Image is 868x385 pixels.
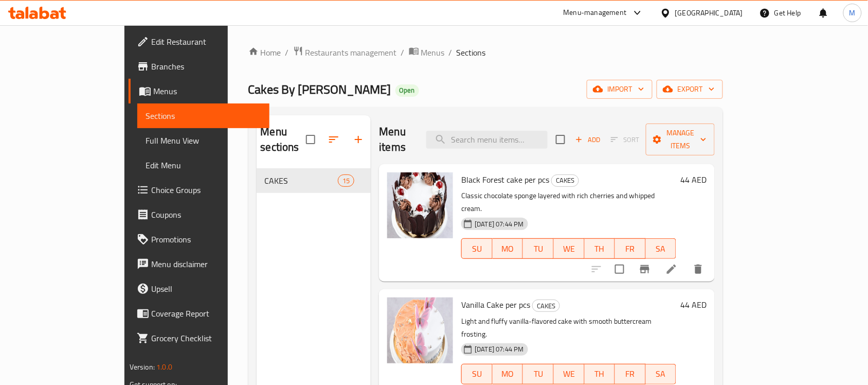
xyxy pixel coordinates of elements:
[387,297,453,363] img: Vanilla Cake per pcs
[338,174,354,187] div: items
[457,46,486,59] span: Sections
[129,202,269,227] a: Coupons
[129,301,269,326] a: Coverage Report
[137,128,269,153] a: Full Menu View
[248,78,391,101] span: Cakes By [PERSON_NAME]
[421,46,445,59] span: Menus
[257,164,371,197] nav: Menu sections
[609,258,630,280] span: Select to update
[129,29,269,54] a: Edit Restaurant
[523,364,554,384] button: TU
[650,366,673,381] span: SA
[589,241,611,256] span: TH
[129,252,269,276] a: Menu disclaimer
[686,257,711,282] button: delete
[646,364,677,384] button: SA
[604,132,646,148] span: Select section first
[585,364,616,384] button: TH
[449,46,453,59] li: /
[619,241,642,256] span: FR
[471,344,528,354] span: [DATE] 07:44 PM
[300,129,321,150] span: Select all sections
[646,124,715,155] button: Manage items
[426,131,548,149] input: search
[248,46,724,59] nav: breadcrumb
[554,238,585,259] button: WE
[615,238,646,259] button: FR
[466,241,488,256] span: SU
[461,172,549,187] span: Black Forest cake per pcs
[151,184,261,196] span: Choice Groups
[285,46,289,59] li: /
[395,86,419,95] span: Open
[532,300,560,312] div: CAKES
[680,297,707,312] h6: 44 AED
[129,54,269,79] a: Branches
[471,219,528,229] span: [DATE] 07:44 PM
[379,124,414,155] h2: Menu items
[595,83,644,96] span: import
[401,46,405,59] li: /
[558,366,581,381] span: WE
[523,238,554,259] button: TU
[129,178,269,202] a: Choice Groups
[632,257,657,282] button: Branch-specific-item
[257,168,371,193] div: CAKES15
[552,174,578,186] span: CAKES
[497,241,519,256] span: MO
[571,132,604,148] span: Add item
[587,80,653,99] button: import
[654,127,707,152] span: Manage items
[409,46,445,59] a: Menus
[675,7,743,19] div: [GEOGRAPHIC_DATA]
[550,129,571,150] span: Select section
[564,7,627,19] div: Menu-management
[137,153,269,178] a: Edit Menu
[261,124,306,155] h2: Menu sections
[146,134,261,147] span: Full Menu View
[461,238,492,259] button: SU
[461,297,530,312] span: Vanilla Cake per pcs
[151,258,261,270] span: Menu disclaimer
[533,300,559,312] span: CAKES
[493,364,523,384] button: MO
[551,174,579,187] div: CAKES
[151,233,261,246] span: Promotions
[574,134,602,146] span: Add
[497,366,519,381] span: MO
[493,238,523,259] button: MO
[650,241,673,256] span: SA
[585,238,616,259] button: TH
[589,366,611,381] span: TH
[265,174,338,187] span: CAKES
[615,364,646,384] button: FR
[130,360,155,374] span: Version:
[321,127,346,152] span: Sort sections
[153,85,261,97] span: Menus
[129,227,269,252] a: Promotions
[151,307,261,320] span: Coverage Report
[137,103,269,128] a: Sections
[129,276,269,301] a: Upsell
[151,332,261,344] span: Grocery Checklist
[387,172,453,238] img: Black Forest cake per pcs
[849,7,856,19] span: M
[338,176,354,186] span: 15
[619,366,642,381] span: FR
[151,60,261,73] span: Branches
[461,315,676,341] p: Light and fluffy vanilla-flavored cake with smooth buttercream frosting.
[571,132,604,148] button: Add
[680,172,707,187] h6: 44 AED
[151,36,261,48] span: Edit Restaurant
[146,110,261,122] span: Sections
[461,364,492,384] button: SU
[293,46,397,59] a: Restaurants management
[646,238,677,259] button: SA
[346,127,371,152] button: Add section
[151,208,261,221] span: Coupons
[665,263,678,275] a: Edit menu item
[665,83,715,96] span: export
[156,360,172,374] span: 1.0.0
[146,159,261,171] span: Edit Menu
